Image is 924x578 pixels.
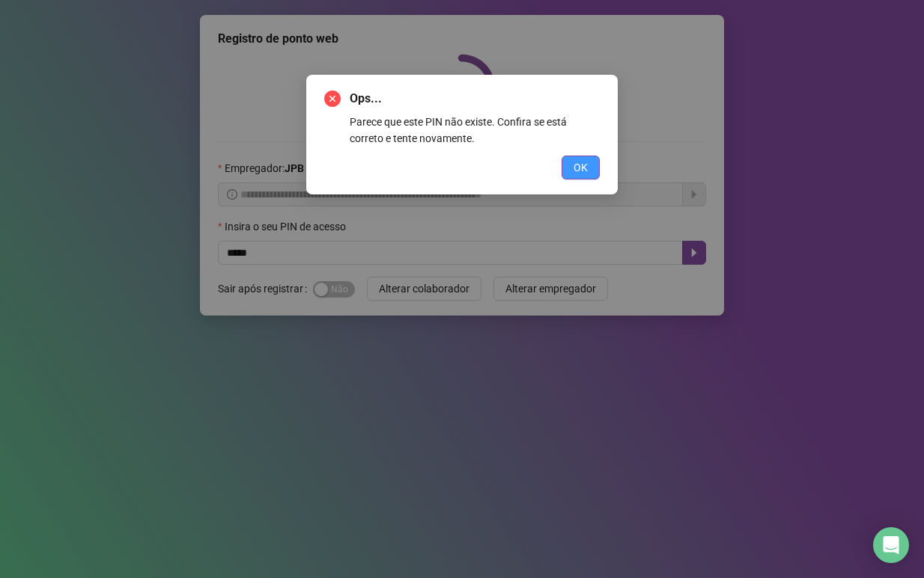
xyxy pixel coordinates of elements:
button: OK [562,156,600,179]
span: OK [574,159,588,176]
div: Open Intercom Messenger [873,527,909,563]
span: Ops... [350,90,600,108]
div: Parece que este PIN não existe. Confira se está correto e tente novamente. [350,114,600,147]
span: close-circle [324,90,341,107]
